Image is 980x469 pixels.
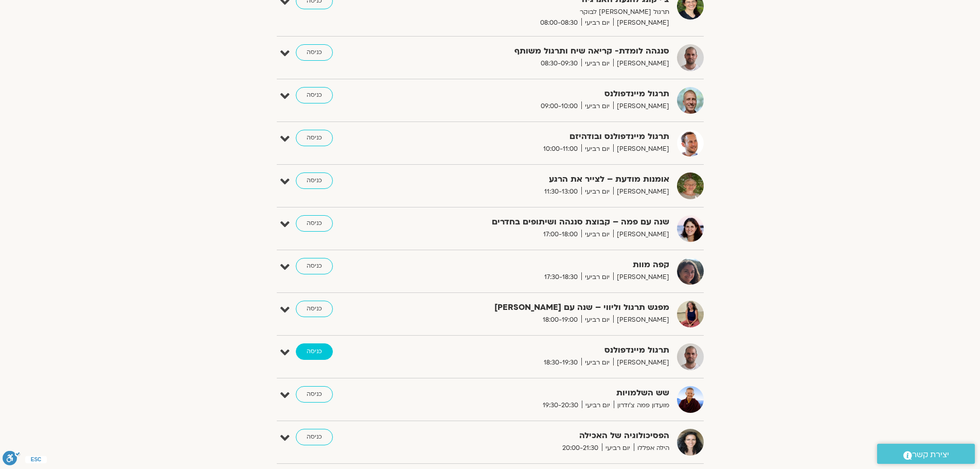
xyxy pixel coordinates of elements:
[539,400,582,411] span: 19:30-20:30
[581,101,613,112] span: יום רביעי
[613,144,669,154] span: [PERSON_NAME]
[634,443,669,454] span: הילה אפללו
[613,357,669,368] span: [PERSON_NAME]
[417,429,669,443] strong: הפסיכולוגיה של האכילה
[296,429,333,445] a: כניסה
[581,186,613,197] span: יום רביעי
[613,272,669,283] span: [PERSON_NAME]
[581,272,613,283] span: יום רביעי
[296,343,333,360] a: כניסה
[581,229,613,240] span: יום רביעי
[581,144,613,154] span: יום רביעי
[540,229,581,240] span: 17:00-18:00
[417,87,669,101] strong: תרגול מיינדפולנס
[296,87,333,103] a: כניסה
[296,172,333,189] a: כניסה
[417,215,669,229] strong: שנה עם פמה – קבוצת סנגהה ושיתופים בחדרים
[537,58,581,69] span: 08:30-09:30
[417,343,669,357] strong: תרגול מיינדפולנס
[541,186,581,197] span: 11:30-13:00
[417,386,669,400] strong: שש השלמויות
[613,18,669,28] span: [PERSON_NAME]
[602,443,634,454] span: יום רביעי
[417,172,669,186] strong: אומנות מודעת – לצייר את הרגע
[559,443,602,454] span: 20:00-21:30
[877,444,975,464] a: יצירת קשר
[581,58,613,69] span: יום רביעי
[537,101,581,112] span: 09:00-10:00
[614,400,669,411] span: מועדון פמה צ'ודרון
[613,186,669,197] span: [PERSON_NAME]
[912,448,949,462] span: יצירת קשר
[296,215,333,232] a: כניסה
[540,357,581,368] span: 18:30-19:30
[296,301,333,317] a: כניסה
[417,44,669,58] strong: סנגהה לומדת- קריאה שיח ותרגול משותף
[540,144,581,154] span: 10:00-11:00
[417,301,669,315] strong: מפגש תרגול וליווי – שנה עם [PERSON_NAME]
[296,44,333,61] a: כניסה
[296,258,333,274] a: כניסה
[613,101,669,112] span: [PERSON_NAME]
[417,7,669,18] p: תרגול [PERSON_NAME] לבוקר
[417,130,669,144] strong: תרגול מיינדפולנס ובודהיזם
[541,272,581,283] span: 17:30-18:30
[539,315,581,325] span: 18:00-19:00
[296,130,333,146] a: כניסה
[581,18,613,28] span: יום רביעי
[582,400,614,411] span: יום רביעי
[613,315,669,325] span: [PERSON_NAME]
[537,18,581,28] span: 08:00-08:30
[581,315,613,325] span: יום רביעי
[417,258,669,272] strong: קפה מוות
[613,229,669,240] span: [PERSON_NAME]
[613,58,669,69] span: [PERSON_NAME]
[296,386,333,403] a: כניסה
[581,357,613,368] span: יום רביעי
